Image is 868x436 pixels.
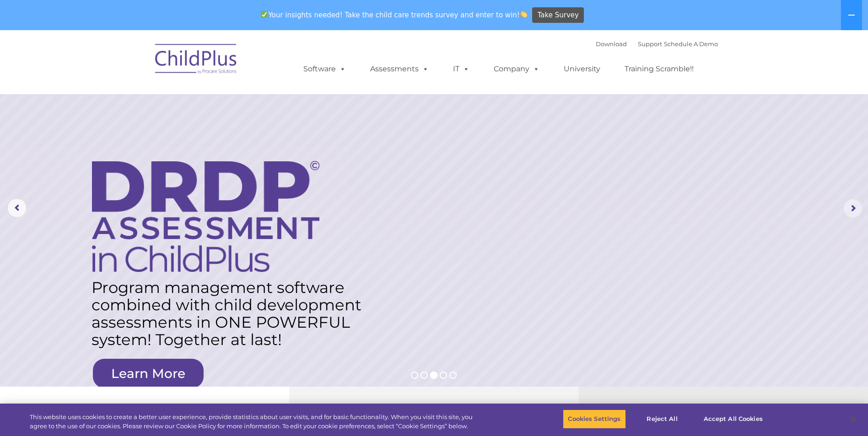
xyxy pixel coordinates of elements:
[532,7,584,23] a: Take Survey
[30,413,477,431] div: This website uses cookies to create a better user experience, provide statistics about user visit...
[294,60,355,78] a: Software
[151,37,242,83] img: ChildPlus by Procare Solutions
[596,40,718,48] font: |
[615,60,703,78] a: Training Scramble!!
[92,161,319,272] img: DRDP Assessment in ChildPlus
[485,60,549,78] a: Company
[555,60,609,78] a: University
[127,60,155,67] span: Last name
[843,409,863,429] button: Close
[638,40,662,48] a: Support
[127,98,166,105] span: Phone number
[444,60,479,78] a: IT
[93,359,204,388] a: Learn More
[563,409,625,429] button: Cookies Settings
[634,409,691,429] button: Reject All
[261,11,268,18] img: ✅
[257,6,531,24] span: Your insights needed! Take the child care trends survey and enter to win!
[596,40,627,48] a: Download
[538,7,579,23] span: Take Survey
[92,279,369,348] rs-layer: Program management software combined with child development assessments in ONE POWERFUL system! T...
[361,60,438,78] a: Assessments
[699,409,768,429] button: Accept All Cookies
[664,40,718,48] a: Schedule A Demo
[520,11,527,18] img: 👏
